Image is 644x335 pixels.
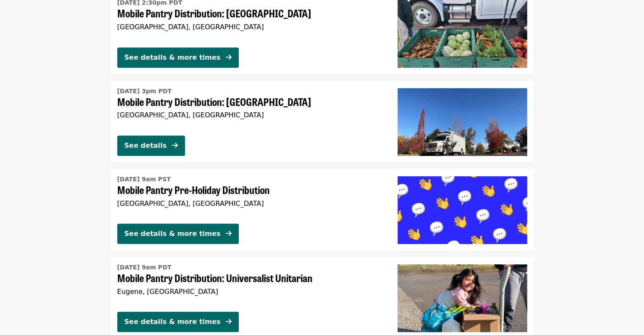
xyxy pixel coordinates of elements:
time: [DATE] 3pm PDT [117,87,172,96]
div: See details & more times [124,53,221,63]
span: Mobile Pantry Pre-Holiday Distribution [117,184,384,196]
time: [DATE] 9am PDT [117,263,171,272]
div: Eugene, [GEOGRAPHIC_DATA] [117,288,384,296]
div: [GEOGRAPHIC_DATA], [GEOGRAPHIC_DATA] [117,199,384,208]
time: [DATE] 9am PST [117,175,171,184]
a: See details for "Mobile Pantry Pre-Holiday Distribution" [111,169,534,251]
img: Mobile Pantry Pre-Holiday Distribution organized by Food for Lane County [398,176,527,244]
i: arrow-right icon [172,141,178,150]
span: Mobile Pantry Distribution: [GEOGRAPHIC_DATA] [117,96,384,108]
div: See details & more times [124,229,221,239]
div: See details [124,141,167,151]
button: See details & more times [117,312,239,332]
img: Mobile Pantry Distribution: Universalist Unitarian organized by Food for Lane County [398,264,527,332]
a: See details for "Mobile Pantry Distribution: Springfield" [111,81,534,163]
i: arrow-right icon [226,230,232,238]
button: See details & more times [117,47,239,68]
div: [GEOGRAPHIC_DATA], [GEOGRAPHIC_DATA] [117,23,384,31]
div: [GEOGRAPHIC_DATA], [GEOGRAPHIC_DATA] [117,111,384,119]
div: See details & more times [124,317,221,327]
button: See details & more times [117,224,239,244]
button: See details [117,136,185,156]
span: Mobile Pantry Distribution: [GEOGRAPHIC_DATA] [117,7,384,19]
img: Mobile Pantry Distribution: Springfield organized by Food for Lane County [398,88,527,156]
i: arrow-right icon [226,53,232,61]
i: arrow-right icon [226,318,232,326]
span: Mobile Pantry Distribution: Universalist Unitarian [117,272,384,284]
